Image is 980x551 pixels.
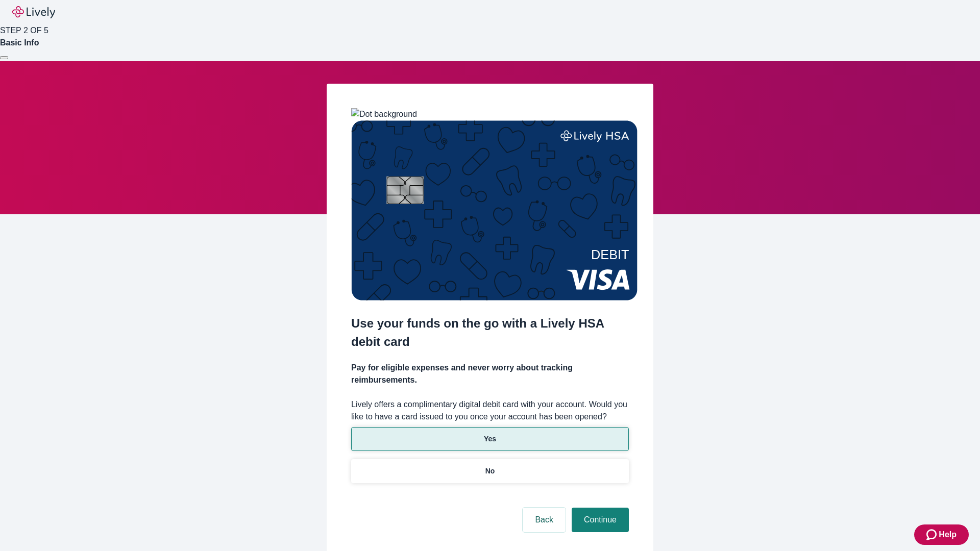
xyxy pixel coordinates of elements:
[351,427,629,451] button: Yes
[351,459,629,483] button: No
[523,508,566,532] button: Back
[351,108,417,120] img: Dot background
[351,362,629,386] h4: Pay for eligible expenses and never worry about tracking reimbursements.
[484,434,496,444] p: Yes
[914,524,969,545] button: Zendesk support iconHelp
[572,508,629,532] button: Continue
[939,529,957,541] span: Help
[485,466,495,477] p: No
[926,529,939,541] svg: Zendesk support icon
[351,120,638,300] img: Debit card
[12,6,55,18] img: Lively
[351,314,629,351] h2: Use your funds on the go with a Lively HSA debit card
[351,398,629,423] label: Lively offers a complimentary digital debit card with your account. Would you like to have a card...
